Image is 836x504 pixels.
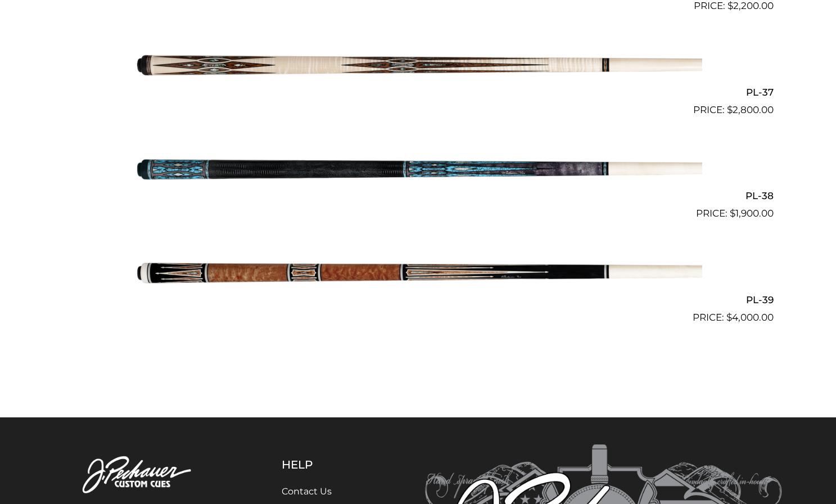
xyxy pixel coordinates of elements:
h5: Help [282,458,369,471]
bdi: 4,000.00 [726,312,774,323]
bdi: 1,900.00 [730,208,774,219]
img: PL-38 [134,122,702,217]
h2: PL-37 [63,82,774,102]
img: PL-37 [134,18,702,112]
a: PL-39 $4,000.00 [63,226,774,325]
bdi: 2,800.00 [727,104,774,115]
h2: PL-38 [63,186,774,206]
img: PL-39 [134,226,702,320]
span: $ [726,312,732,323]
a: Contact Us [282,486,332,497]
span: $ [730,208,735,219]
span: $ [727,104,733,115]
a: PL-38 $1,900.00 [63,122,774,221]
a: PL-37 $2,800.00 [63,18,774,117]
h2: PL-39 [63,289,774,310]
